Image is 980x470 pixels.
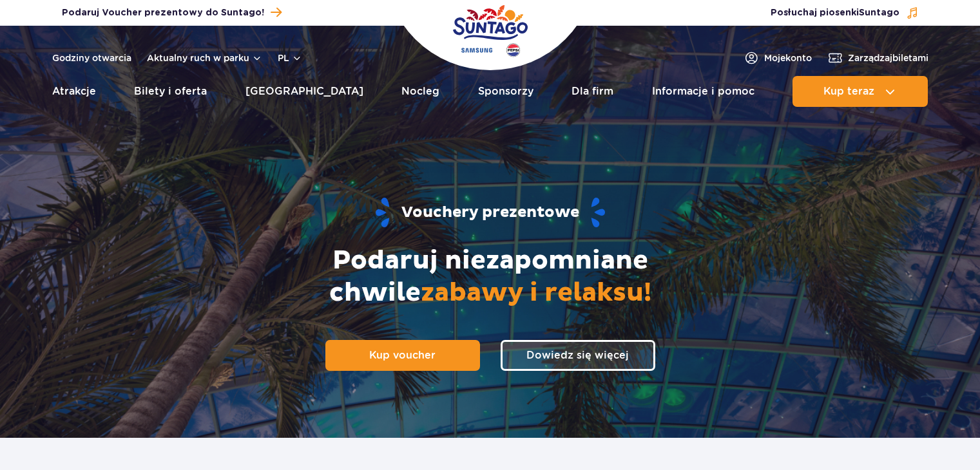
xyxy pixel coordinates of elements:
[265,245,716,309] h2: Podaruj niezapomniane chwile
[245,76,363,107] a: [GEOGRAPHIC_DATA]
[278,52,302,64] button: pl
[52,76,96,107] a: Atrakcje
[62,6,264,19] span: Podaruj Voucher prezentowy do Suntago!
[147,53,262,63] button: Aktualny ruch w parku
[134,76,207,107] a: Bilety i oferta
[771,6,899,19] span: Posłuchaj piosenki
[501,340,655,371] a: Dowiedz się więcej
[744,50,812,66] a: Mojekonto
[62,4,282,21] a: Podaruj Voucher prezentowy do Suntago!
[848,52,928,64] span: Zarządzaj biletami
[859,8,899,17] span: Suntago
[52,52,131,64] a: Godziny otwarcia
[76,196,905,229] h1: Vouchery prezentowe
[771,6,919,19] button: Posłuchaj piosenkiSuntago
[478,76,533,107] a: Sponsorzy
[421,277,651,309] span: zabawy i relaksu!
[793,76,928,107] button: Kup teraz
[652,76,754,107] a: Informacje i pomoc
[823,86,874,97] span: Kup teraz
[572,76,613,107] a: Dla firm
[764,52,812,64] span: Moje konto
[325,340,480,371] a: Kup voucher
[526,349,629,361] span: Dowiedz się więcej
[401,76,439,107] a: Nocleg
[369,349,436,361] span: Kup voucher
[827,50,928,66] a: Zarządzajbiletami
